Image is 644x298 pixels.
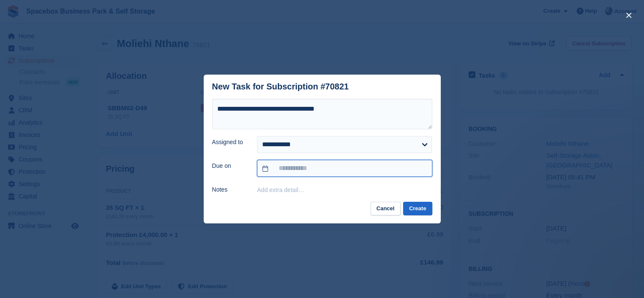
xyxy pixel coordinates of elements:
[622,8,636,22] button: close
[212,138,247,147] label: Assigned to
[370,202,401,216] button: Cancel
[257,187,304,193] button: Add extra detail…
[212,82,349,92] div: New Task for Subscription #70821
[403,202,432,216] button: Create
[212,185,247,194] label: Notes
[212,162,247,170] label: Due on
